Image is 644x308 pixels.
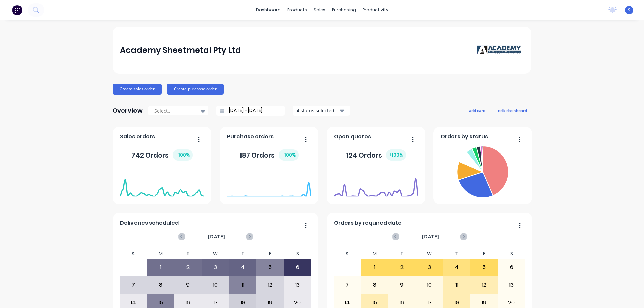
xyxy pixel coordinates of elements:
[113,104,143,117] div: Overview
[416,249,443,259] div: W
[628,7,630,13] span: S
[422,233,439,240] span: [DATE]
[256,249,284,259] div: F
[293,106,350,116] button: 4 status selected
[227,133,274,141] span: Purchase orders
[284,276,311,293] div: 13
[465,106,490,115] button: add card
[147,276,174,293] div: 8
[498,276,525,293] div: 13
[361,249,388,259] div: M
[257,276,283,293] div: 12
[443,249,471,259] div: T
[359,5,392,15] div: productivity
[284,259,311,276] div: 6
[498,249,525,259] div: S
[239,149,299,161] div: 187 Orders
[202,249,229,259] div: W
[175,276,202,293] div: 9
[202,276,229,293] div: 10
[334,276,361,293] div: 7
[229,259,256,276] div: 4
[167,84,224,95] button: Create purchase order
[498,259,525,276] div: 6
[389,259,416,276] div: 2
[253,5,284,15] a: dashboard
[471,276,497,293] div: 12
[388,249,416,259] div: T
[470,249,498,259] div: F
[477,45,524,55] img: Academy Sheetmetal Pty Ltd
[131,149,193,161] div: 742 Orders
[386,149,406,161] div: + 100 %
[120,249,147,259] div: S
[208,233,225,240] span: [DATE]
[471,259,497,276] div: 5
[389,276,416,293] div: 9
[229,276,256,293] div: 11
[279,149,299,161] div: + 100 %
[297,107,339,114] div: 4 status selected
[443,276,470,293] div: 11
[494,106,531,115] button: edit dashboard
[147,249,174,259] div: M
[441,133,488,141] span: Orders by status
[334,249,361,259] div: S
[334,219,402,227] span: Orders by required date
[416,276,443,293] div: 10
[284,249,311,259] div: S
[147,259,174,276] div: 1
[443,259,470,276] div: 4
[334,133,371,141] span: Open quotes
[229,249,257,259] div: T
[310,5,329,15] div: sales
[173,149,193,161] div: + 100 %
[361,276,388,293] div: 8
[416,259,443,276] div: 3
[120,133,155,141] span: Sales orders
[175,259,202,276] div: 2
[257,259,283,276] div: 5
[120,276,147,293] div: 7
[346,149,406,161] div: 124 Orders
[174,249,202,259] div: T
[361,259,388,276] div: 1
[120,44,241,57] div: Academy Sheetmetal Pty Ltd
[202,259,229,276] div: 3
[329,5,359,15] div: purchasing
[12,5,22,15] img: Factory
[113,84,162,95] button: Create sales order
[284,5,310,15] div: products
